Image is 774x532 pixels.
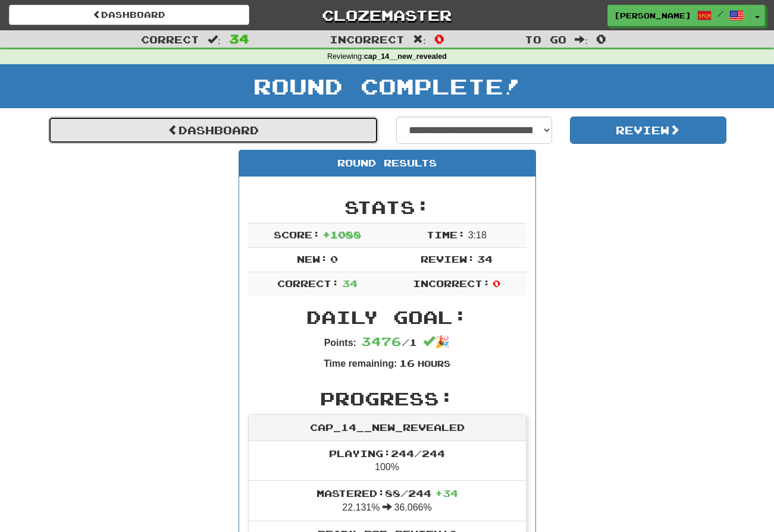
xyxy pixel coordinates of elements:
li: 22.131% 36.066% [249,480,526,521]
span: 34 [477,253,493,265]
strong: Time remaining: [324,358,397,369]
span: + 34 [435,487,458,499]
span: To go [525,33,566,45]
span: : [413,34,426,45]
button: Review [570,117,726,144]
span: / 1 [361,336,417,348]
span: [PERSON_NAME] [614,10,691,21]
span: Score: [274,229,320,240]
small: Hours [418,358,450,369]
span: 0 [434,32,444,46]
li: 100% [249,441,526,481]
span: 34 [229,32,249,46]
span: New: [297,253,328,265]
span: Review: [421,253,475,265]
span: 3476 [361,334,402,348]
span: Mastered: 88 / 244 [317,487,458,499]
a: Clozemaster [267,5,507,26]
span: + 1088 [322,229,361,240]
span: 0 [493,278,500,289]
span: 34 [342,278,358,289]
span: / [717,10,723,18]
h2: Progress: [248,389,527,408]
div: Round Results [239,150,535,177]
strong: cap_14__new_revealed [364,52,447,61]
span: Correct [141,33,199,45]
span: : [575,34,588,45]
span: 🎉 [423,335,450,348]
span: Time: [427,229,465,240]
span: Incorrect: [413,278,490,289]
span: : [208,34,221,45]
span: 3 : 18 [468,230,487,240]
span: Correct: [277,278,339,289]
a: [PERSON_NAME] / [607,5,750,26]
span: 16 [399,357,415,369]
strong: Points: [324,338,356,348]
div: cap_14__new_revealed [249,415,526,441]
h1: Round Complete! [4,74,770,98]
a: Dashboard [48,117,378,144]
h2: Stats: [248,197,527,217]
h2: Daily Goal: [248,307,527,327]
span: Incorrect [330,33,405,45]
a: Dashboard [9,5,249,25]
span: Playing: 244 / 244 [329,448,445,459]
span: 0 [596,32,606,46]
span: 0 [330,253,338,265]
